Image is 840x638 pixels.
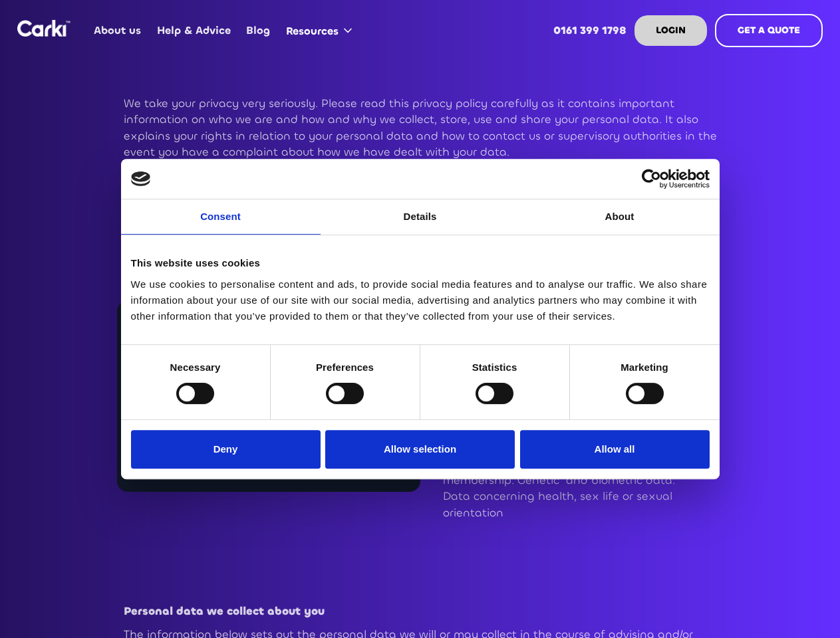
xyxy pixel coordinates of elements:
button: Allow selection [325,430,515,469]
strong: LOGIN [656,24,686,37]
div: Resources [286,24,339,39]
strong: Necessary [170,362,221,373]
a: Consent [121,199,321,235]
a: home [17,20,70,37]
strong: Preferences [316,362,374,373]
strong: Statistics [472,362,517,373]
button: Deny [131,430,321,469]
strong: GET A QUOTE [738,24,800,37]
a: About [520,199,720,235]
img: logo [131,171,151,186]
img: Logo [17,20,70,37]
a: LOGIN [634,15,707,46]
strong: Personal data we collect about you [124,604,325,619]
a: Help & Advice [149,5,238,56]
div: This website uses cookies [131,255,710,271]
a: Blog [239,5,278,56]
div: Resources [278,5,365,56]
p: ‍ [443,528,701,544]
a: Usercentrics Cookiebot - opens in a new window [593,169,710,189]
a: Details [321,199,520,235]
div: We use cookies to personalise content and ads, to provide social media features and to analyse ou... [131,276,710,324]
p: ‍ [124,603,717,619]
strong: Marketing [621,362,668,373]
a: 0161 399 1798 [546,5,634,56]
a: GET A QUOTE [715,14,823,47]
a: About us [86,5,149,56]
strong: 0161 399 1798 [553,23,627,37]
h2: ‍ [443,557,701,581]
p: We take your privacy very seriously. Please read this privacy policy carefully as it contains imp... [124,96,717,160]
button: Allow all [520,430,710,469]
